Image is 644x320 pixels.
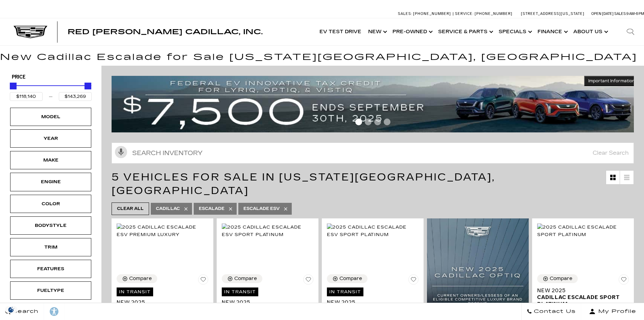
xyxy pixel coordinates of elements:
span: Important Information [588,78,635,84]
span: In Transit [222,287,258,296]
button: Important Information [584,76,639,86]
span: Go to slide 1 [355,119,362,125]
input: Search Inventory [112,143,634,164]
div: EngineEngine [10,173,91,191]
img: Opt-Out Icon [3,306,19,313]
button: Save Vehicle [303,274,313,287]
span: Service: [455,12,474,16]
div: YearYear [10,129,91,148]
div: Features [34,265,68,273]
a: Service & Parts [435,18,495,45]
span: Cadillac Escalade Sport Platinum [537,294,624,307]
div: BodystyleBodystyle [10,216,91,235]
div: TrimTrim [10,238,91,256]
span: Red [PERSON_NAME] Cadillac, Inc. [68,28,263,36]
a: New 2025Cadillac Escalade Sport Platinum [537,287,629,307]
div: Compare [129,276,152,282]
div: FueltypeFueltype [10,281,91,300]
div: Engine [34,178,68,186]
div: Maximum Price [85,83,91,89]
a: Red [PERSON_NAME] Cadillac, Inc. [68,28,263,35]
button: Compare Vehicle [327,274,367,283]
div: Fueltype [34,287,68,294]
span: Sales: [398,12,412,16]
button: Save Vehicle [619,274,629,287]
img: 2025 Cadillac Escalade ESV Premium Luxury [117,223,208,238]
span: [PHONE_NUMBER] [413,12,451,16]
a: In TransitNew 2025Cadillac Escalade ESV Sport Platinum [327,287,419,319]
span: Escalade [199,205,224,213]
a: Pre-Owned [389,18,435,45]
a: Contact Us [521,303,581,320]
a: In TransitNew 2025Cadillac Escalade ESV Premium Luxury [117,287,208,319]
button: Save Vehicle [408,274,419,287]
a: Specials [495,18,534,45]
button: Compare Vehicle [117,274,157,283]
a: [STREET_ADDRESS][US_STATE] [521,12,585,16]
div: Make [34,156,68,164]
img: vrp-tax-ending-august-version [112,76,639,132]
div: Model [34,113,68,121]
span: Sales: [614,12,626,16]
a: About Us [570,18,610,45]
div: Minimum Price [10,83,17,89]
button: Open user profile menu [581,303,644,320]
div: Price [10,80,92,101]
img: Cadillac Dark Logo with Cadillac White Text [14,26,47,39]
span: Search [10,307,39,316]
span: New 2025 [537,287,624,294]
span: Clear All [117,205,144,213]
a: In TransitNew 2025Cadillac Escalade ESV Sport Platinum [222,287,313,319]
div: Trim [34,243,68,251]
svg: Click to toggle on voice search [115,146,127,158]
button: Compare Vehicle [537,274,578,283]
span: Contact Us [532,307,576,316]
img: 2025 Cadillac Escalade ESV Sport Platinum [222,223,313,238]
span: Open [DATE] [591,12,614,16]
button: Save Vehicle [198,274,208,287]
div: Compare [234,276,257,282]
div: ColorColor [10,195,91,213]
div: ModelModel [10,108,91,126]
button: Compare Vehicle [222,274,262,283]
span: [PHONE_NUMBER] [475,12,512,16]
span: In Transit [117,287,153,296]
span: 9 AM-6 PM [626,12,644,16]
div: MakeMake [10,151,91,169]
div: Year [34,135,68,142]
span: 5 Vehicles for Sale in [US_STATE][GEOGRAPHIC_DATA], [GEOGRAPHIC_DATA] [112,171,495,197]
section: Click to Open Cookie Consent Modal [3,306,19,313]
a: EV Test Drive [316,18,365,45]
span: New 2025 [117,299,203,306]
h5: Price [12,74,90,80]
a: Sales: [PHONE_NUMBER] [398,12,453,16]
span: Cadillac [156,205,180,213]
span: In Transit [327,287,363,296]
a: Service: [PHONE_NUMBER] [453,12,514,16]
div: FeaturesFeatures [10,260,91,278]
input: Minimum [10,92,43,101]
div: Color [34,200,68,208]
div: Compare [550,276,572,282]
div: Bodystyle [34,222,68,229]
span: Escalade ESV [243,205,280,213]
span: Go to slide 4 [384,119,390,125]
span: My Profile [596,307,636,316]
input: Maximum [59,92,92,101]
span: Go to slide 3 [374,119,381,125]
span: New 2025 [327,299,413,306]
span: Go to slide 2 [365,119,372,125]
a: New [365,18,389,45]
span: New 2025 [222,299,308,306]
img: 2025 Cadillac Escalade Sport Platinum [537,223,629,238]
div: Compare [339,276,362,282]
img: 2025 Cadillac Escalade ESV Sport Platinum [327,223,419,238]
a: Finance [534,18,570,45]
